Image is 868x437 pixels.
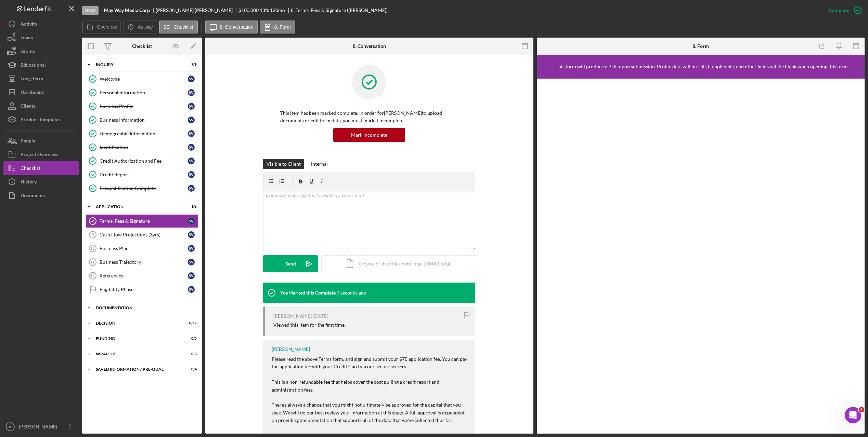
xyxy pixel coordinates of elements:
div: S V [188,218,195,224]
a: 11Business TrajectorySV [86,255,198,269]
b: May Way Media Corp [104,8,150,13]
time: 2025-09-04 23:16 [313,313,328,319]
div: [PERSON_NAME] [272,346,310,352]
div: This form will produce a PDF upon submission. Profile data will pre-fill, if applicable, and othe... [556,64,849,69]
tspan: 10 [90,246,94,250]
div: S V [188,231,195,238]
button: Visible to Client [263,159,304,169]
div: Cash Flow Projections (3yrs) [100,232,188,237]
div: S V [188,103,195,110]
button: Overview [82,21,121,33]
div: Terms, Fees & Signature [100,218,188,224]
span: $100,000 [238,7,259,13]
label: Overview [97,24,117,30]
button: 8. Form [260,21,295,33]
div: Send [285,255,296,272]
div: S V [188,158,195,164]
button: Internal [308,159,331,169]
div: S V [188,117,195,123]
div: S V [188,171,195,178]
div: S V [188,245,195,252]
label: Checklist [174,24,193,30]
tspan: 9 [92,233,94,237]
iframe: Intercom live chat [845,407,861,423]
div: 8. Conversation [353,43,386,49]
div: Credit Authorization and Fee [100,158,188,164]
div: [PERSON_NAME] [17,420,62,435]
div: Checklist [132,43,152,49]
div: 8. Form [692,43,709,49]
div: [PERSON_NAME] [PERSON_NAME] [156,8,238,13]
a: Business ProfileSV [86,99,198,113]
div: Welcome [100,76,188,82]
div: Business Profile [100,104,188,109]
a: 9Cash Flow Projections (3yrs)SV [86,228,198,242]
div: Mark Incomplete [351,128,387,142]
div: 120 mo [270,8,285,13]
a: Credit ReportSV [86,168,198,181]
div: Funding [96,337,180,341]
a: 10Business PlanSV [86,242,198,255]
a: Personal InformationSV [86,86,198,99]
div: S V [188,76,195,82]
div: Viewed this item for the first time. [273,322,346,328]
div: Eligibility Phase [100,287,188,292]
div: Internal [311,159,328,169]
button: 8. Conversation [205,21,258,33]
span: 4 [859,407,864,412]
button: Mark Incomplete [333,128,405,142]
div: 9 / 9 [184,63,197,67]
div: You Marked this Complete [280,290,336,296]
div: Identification [100,145,188,150]
a: Credit Authorization and FeeSV [86,154,198,168]
label: 8. Conversation [220,24,254,30]
div: S V [188,144,195,151]
a: IdentificationSV [86,140,198,154]
div: Business Information [100,117,188,123]
a: Business InformationSV [86,113,198,127]
a: Demographic InformationSV [86,127,198,140]
div: [PERSON_NAME] [273,313,312,319]
div: S V [188,130,195,137]
div: 8. Terms, Fees & Signature ([PERSON_NAME]) [291,8,388,13]
div: Complete [829,3,849,17]
button: Activity [123,21,157,33]
p: This item has been marked complete. In order for [PERSON_NAME] to upload documents or edit form d... [280,109,458,125]
text: JD [8,425,12,429]
a: Terms, Fees & SignatureSV [86,214,198,228]
div: Visible to Client [267,159,301,169]
div: S V [188,89,195,96]
div: Wrap up [96,352,180,356]
div: Demographic Information [100,131,188,136]
a: 12ReferencesSV [86,269,198,283]
div: Inquiry [96,63,180,67]
a: Prequalification CompleteSV [86,181,198,195]
tspan: 12 [90,274,94,278]
button: Checklist [159,21,198,33]
div: 0 / 4 [184,367,197,371]
div: S V [188,286,195,293]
